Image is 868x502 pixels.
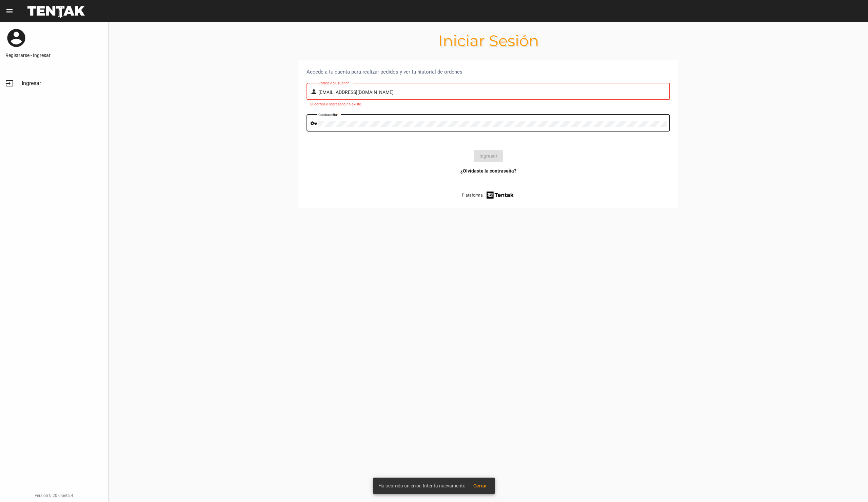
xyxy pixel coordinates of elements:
[486,190,515,200] img: tentak-firm.png
[22,80,41,87] span: Ingresar
[474,150,503,162] button: Ingresar
[310,88,318,96] mat-icon: person
[5,52,103,59] a: Registrarse - Ingresar
[307,68,670,76] div: Accede a tu cuenta para realizar pedidos y ver tu historial de ordenes
[310,119,318,127] mat-icon: vpn_key
[468,480,492,492] button: Cerrar
[108,35,868,46] h1: Iniciar Sesión
[5,7,14,15] mat-icon: menu
[462,190,515,200] a: Plataforma
[5,27,27,49] mat-icon: account_circle
[460,167,516,174] a: ¿Olvidaste la contraseña?
[473,483,487,488] span: Cerrar
[462,192,483,199] span: Plataforma
[5,79,14,87] mat-icon: input
[5,492,103,499] div: version 0.20.0-beta.4
[310,102,667,106] mat-error: El correo-e ingresado no existe.
[378,482,465,489] span: Ha ocurrido un error. Intenta nuevamente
